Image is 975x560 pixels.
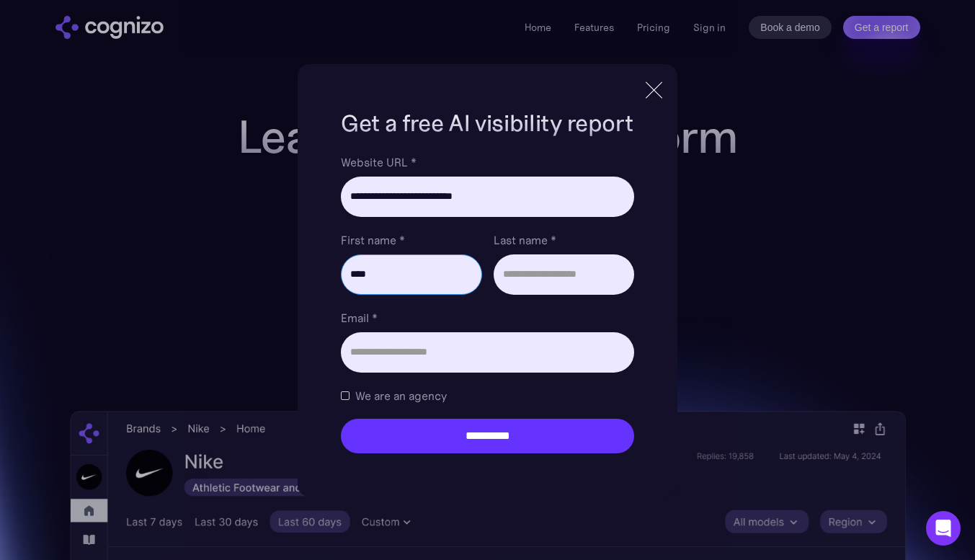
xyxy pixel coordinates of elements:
label: Email * [341,309,633,326]
div: Open Intercom Messenger [926,511,961,546]
span: We are an agency [355,387,447,404]
label: First name * [341,231,481,249]
label: Last name * [494,231,634,249]
label: Website URL * [341,154,633,171]
form: Brand Report Form [341,154,633,453]
h1: Get a free AI visibility report [341,107,633,139]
